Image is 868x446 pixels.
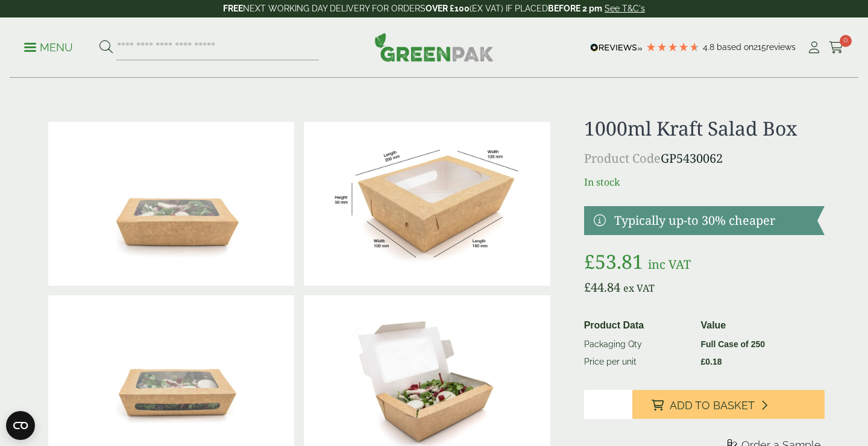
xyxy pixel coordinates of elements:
span: £ [584,248,595,274]
th: Value [696,316,820,336]
strong: Full Case of 250 [700,339,765,349]
div: 4.79 Stars [646,42,700,52]
img: Kraft Salad Double Window Box 1000ml With Salad Closed 2 (Large) [48,122,294,286]
a: See T&C's [605,4,645,13]
span: 0 [840,35,852,47]
span: reviews [766,42,796,52]
h1: 1000ml Kraft Salad Box [584,117,825,140]
bdi: 0.18 [700,357,722,366]
strong: FREE [223,4,243,13]
span: 4.8 [703,42,717,52]
p: GP5430062 [584,149,825,168]
td: Price per unit [579,353,696,371]
button: Add to Basket [632,390,825,419]
button: Open CMP widget [6,411,35,440]
bdi: 53.81 [584,248,643,274]
p: Menu [24,40,73,55]
span: 215 [753,42,766,52]
span: Product Code [584,150,661,166]
strong: BEFORE 2 pm [548,4,602,13]
img: SaladBox_1000 [304,122,550,286]
bdi: 44.84 [584,279,620,295]
img: GreenPak Supplies [374,33,494,61]
span: ex VAT [623,281,655,295]
span: inc VAT [648,256,691,272]
span: £ [700,357,705,366]
span: Based on [717,42,753,52]
th: Product Data [579,316,696,336]
td: Packaging Qty [579,336,696,354]
img: REVIEWS.io [590,43,643,52]
span: £ [584,279,591,295]
i: Cart [829,42,844,54]
span: Add to Basket [670,399,755,412]
i: My Account [807,42,822,54]
a: Menu [24,40,73,52]
a: 0 [829,39,844,57]
p: In stock [584,175,825,189]
strong: OVER £100 [426,4,470,13]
